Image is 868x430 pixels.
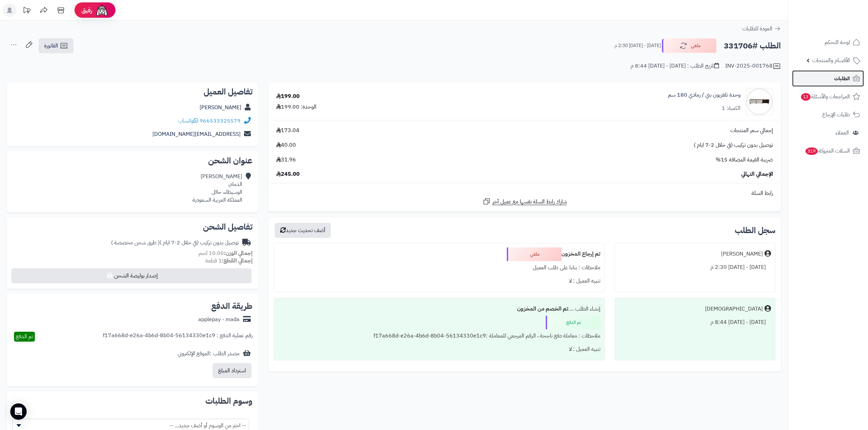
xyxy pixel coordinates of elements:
span: إجمالي سعر المنتجات [730,127,773,134]
img: ai-face.png [95,3,109,17]
button: أضف تحديث جديد [275,223,331,238]
span: ضريبة القيمة المضافة 15% [716,156,773,164]
img: 1695279253-5634563456734-90x90.jpg [746,88,773,115]
a: طلبات الإرجاع [792,106,864,123]
span: رفيق [81,6,92,14]
h3: سجل الطلب [735,226,775,234]
div: تم الدفع [546,316,600,329]
div: [PERSON_NAME] [721,250,763,258]
span: طلبات الإرجاع [822,110,850,119]
div: توصيل بدون تركيب (في خلال 2-7 ايام ) [111,239,239,247]
span: 245.00 [276,170,300,178]
img: logo-2.png [822,8,862,22]
span: 40.00 [276,141,296,149]
div: تاريخ الطلب : [DATE] - [DATE] 8:44 م [630,62,719,70]
span: 319 [805,147,818,155]
a: [PERSON_NAME] [200,103,241,112]
a: 966533325579 [200,117,241,125]
a: العودة للطلبات [742,25,781,33]
a: الفاتورة [39,38,73,53]
h2: وسوم الطلبات [12,397,253,405]
span: العملاء [836,128,849,138]
span: شارك رابط السلة نفسها مع عميل آخر [492,198,567,206]
div: تنبيه العميل : لا [278,274,600,288]
small: 10.00 كجم [199,249,253,257]
button: استرداد المبلغ [213,363,252,378]
a: شارك رابط السلة نفسها مع عميل آخر [483,197,567,206]
div: Open Intercom Messenger [10,403,27,420]
small: 1 قطعة [205,257,253,265]
span: الفاتورة [44,42,58,50]
a: الطلبات [792,70,864,87]
b: تم الخصم من المخزون [517,305,568,313]
strong: إجمالي الوزن: [224,249,253,257]
a: السلات المتروكة319 [792,143,864,159]
a: العملاء [792,125,864,141]
span: ( طرق شحن مخصصة ) [111,239,160,247]
h2: عنوان الشحن [12,157,253,165]
b: تم إرجاع المخزون [561,250,600,258]
span: العودة للطلبات [742,25,772,33]
span: 173.04 [276,127,299,134]
strong: إجمالي القطع: [222,257,253,265]
div: [DATE] - [DATE] 2:30 م [619,261,771,274]
a: [EMAIL_ADDRESS][DOMAIN_NAME] [152,130,241,138]
div: 199.00 [276,92,300,100]
div: رقم عملية الدفع : f17a668d-e26a-4b6d-8b04-56134330e1c9 [103,332,253,342]
div: الوحدة: 199.00 [276,103,316,111]
a: تحديثات المنصة [18,3,35,19]
div: [PERSON_NAME] الدمام، الوسيطاء، حائل المملكة العربية السعودية [192,173,242,204]
span: الإجمالي النهائي [741,170,773,178]
div: ملاحظات : بناءا على طلب العميل [278,261,600,274]
div: [DEMOGRAPHIC_DATA] [705,305,763,313]
a: المراجعات والأسئلة13 [792,88,864,105]
div: [DATE] - [DATE] 8:44 م [619,316,771,329]
div: تنبيه العميل : لا [278,343,600,356]
span: الأقسام والمنتجات [812,56,850,65]
small: [DATE] - [DATE] 2:30 م [614,42,661,49]
span: توصيل بدون تركيب (في خلال 2-7 ايام ) [694,141,773,149]
a: وحدة تلفزيون بني / رمادي 180 سم [668,91,741,99]
div: مصدر الطلب :الموقع الإلكتروني [178,350,240,358]
div: INV-2025-001768 [725,62,781,70]
div: ملغي [507,247,561,261]
span: المراجعات والأسئلة [800,92,850,101]
span: تم الدفع [16,332,33,341]
h2: تفاصيل الشحن [12,223,253,231]
span: الطلبات [834,74,850,83]
button: ملغي [662,39,717,53]
button: إصدار بوليصة الشحن [11,268,252,283]
div: إنشاء الطلب .... [278,302,600,316]
h2: تفاصيل العميل [12,88,253,96]
a: واتساب [178,117,198,125]
span: 13 [801,93,811,101]
div: ملاحظات : معاملة دفع ناجحة ، الرقم المرجعي للمعاملة :f17a668d-e26a-4b6d-8b04-56134330e1c9 [278,329,600,343]
div: رابط السلة [271,189,778,197]
span: 31.96 [276,156,296,164]
span: السلات المتروكة [805,146,850,156]
span: لوحة التحكم [825,38,850,47]
div: applepay - mada [198,316,240,324]
h2: الطلب #331706 [724,39,781,53]
h2: طريقة الدفع [211,302,253,310]
a: لوحة التحكم [792,34,864,51]
div: الكمية: 1 [722,104,741,112]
